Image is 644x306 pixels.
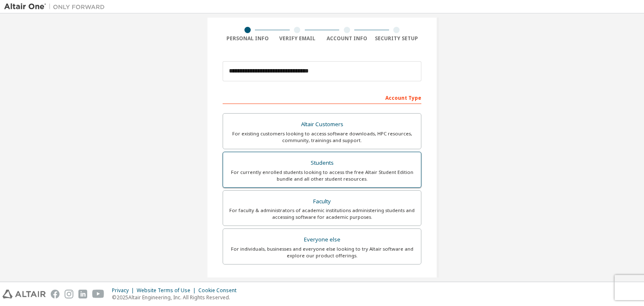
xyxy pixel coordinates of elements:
[223,277,421,290] div: Your Profile
[322,35,372,42] div: Account Info
[4,3,109,11] img: Altair One
[198,287,241,294] div: Cookie Consent
[228,207,416,220] div: For faculty & administrators of academic institutions administering students and accessing softwa...
[3,290,46,298] img: altair_logo.svg
[51,290,60,298] img: facebook.svg
[112,294,241,301] p: © 2025 Altair Engineering, Inc. All Rights Reserved.
[228,130,416,144] div: For existing customers looking to access software downloads, HPC resources, community, trainings ...
[273,35,322,42] div: Verify Email
[92,290,104,298] img: youtube.svg
[223,35,273,42] div: Personal Info
[228,157,416,169] div: Students
[78,290,87,298] img: linkedin.svg
[228,234,416,246] div: Everyone else
[223,91,421,104] div: Account Type
[372,35,422,42] div: Security Setup
[228,196,416,207] div: Faculty
[65,290,73,298] img: instagram.svg
[137,287,198,294] div: Website Terms of Use
[228,246,416,259] div: For individuals, businesses and everyone else looking to try Altair software and explore our prod...
[228,119,416,130] div: Altair Customers
[228,169,416,182] div: For currently enrolled students looking to access the free Altair Student Edition bundle and all ...
[112,287,137,294] div: Privacy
